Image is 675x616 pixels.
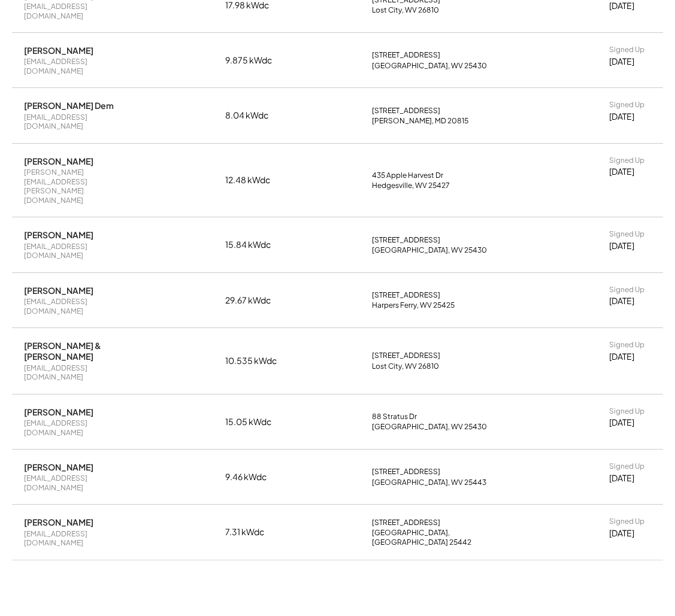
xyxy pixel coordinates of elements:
[24,100,114,111] div: [PERSON_NAME] Dem
[24,406,93,417] div: [PERSON_NAME]
[372,5,439,15] div: Lost City, WV 26810
[372,181,450,190] div: Hedgesville, WV 25427
[609,111,634,123] div: [DATE]
[609,100,644,110] div: Signed Up
[24,418,138,437] div: [EMAIL_ADDRESS][DOMAIN_NAME]
[225,54,285,66] div: 9.875 kWdc
[225,110,285,122] div: 8.04 kWdc
[609,417,634,429] div: [DATE]
[609,240,634,252] div: [DATE]
[372,422,487,432] div: [GEOGRAPHIC_DATA], WV 25430
[225,174,285,186] div: 12.48 kWdc
[372,106,440,116] div: [STREET_ADDRESS]
[609,285,644,295] div: Signed Up
[372,235,440,245] div: [STREET_ADDRESS]
[609,462,644,471] div: Signed Up
[609,472,634,484] div: [DATE]
[372,467,440,477] div: [STREET_ADDRESS]
[225,295,285,307] div: 29.67 kWdc
[609,229,644,239] div: Signed Up
[372,290,440,300] div: [STREET_ADDRESS]
[24,474,138,492] div: [EMAIL_ADDRESS][DOMAIN_NAME]
[372,171,443,180] div: 435 Apple Harvest Dr
[24,113,138,131] div: [EMAIL_ADDRESS][DOMAIN_NAME]
[609,295,634,307] div: [DATE]
[372,245,487,255] div: [GEOGRAPHIC_DATA], WV 25430
[609,45,644,54] div: Signed Up
[24,297,138,315] div: [EMAIL_ADDRESS][DOMAIN_NAME]
[24,242,138,260] div: [EMAIL_ADDRESS][DOMAIN_NAME]
[372,50,440,60] div: [STREET_ADDRESS]
[225,471,285,483] div: 9.46 kWdc
[372,478,486,487] div: [GEOGRAPHIC_DATA], WV 25443
[609,527,634,539] div: [DATE]
[609,517,644,526] div: Signed Up
[225,416,285,428] div: 15.05 kWdc
[372,518,440,527] div: [STREET_ADDRESS]
[24,229,93,240] div: [PERSON_NAME]
[24,529,138,548] div: [EMAIL_ADDRESS][DOMAIN_NAME]
[372,61,487,71] div: [GEOGRAPHIC_DATA], WV 25430
[24,168,138,205] div: [PERSON_NAME][EMAIL_ADDRESS][PERSON_NAME][DOMAIN_NAME]
[24,45,93,56] div: [PERSON_NAME]
[24,340,138,362] div: [PERSON_NAME] & [PERSON_NAME]
[609,166,634,178] div: [DATE]
[372,301,455,310] div: Harpers Ferry, WV 25425
[609,406,644,416] div: Signed Up
[609,156,644,165] div: Signed Up
[372,528,522,547] div: [GEOGRAPHIC_DATA], [GEOGRAPHIC_DATA] 25442
[24,462,93,472] div: [PERSON_NAME]
[24,285,93,296] div: [PERSON_NAME]
[609,340,644,350] div: Signed Up
[609,56,634,68] div: [DATE]
[372,412,417,421] div: 88 Stratus Dr
[609,351,634,363] div: [DATE]
[372,362,439,371] div: Lost City, WV 26810
[225,526,285,538] div: 7.31 kWdc
[372,116,468,126] div: [PERSON_NAME], MD 20815
[24,2,138,20] div: [EMAIL_ADDRESS][DOMAIN_NAME]
[372,351,440,360] div: [STREET_ADDRESS]
[24,363,138,382] div: [EMAIL_ADDRESS][DOMAIN_NAME]
[225,355,285,367] div: 10.535 kWdc
[24,57,138,75] div: [EMAIL_ADDRESS][DOMAIN_NAME]
[225,239,285,251] div: 15.84 kWdc
[24,517,93,527] div: [PERSON_NAME]
[24,156,93,166] div: [PERSON_NAME]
